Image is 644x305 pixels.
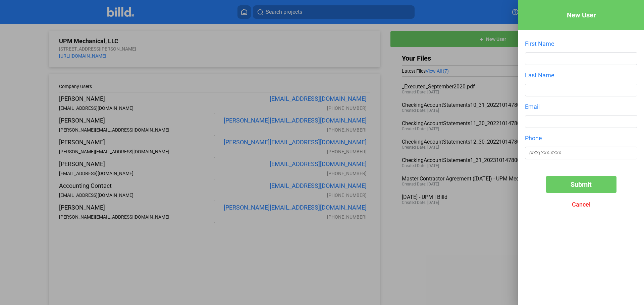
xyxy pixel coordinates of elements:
[525,40,637,47] div: First Name
[571,180,592,188] span: Submit
[546,176,616,193] button: Submit
[525,135,637,142] div: Phone
[525,72,637,79] div: Last Name
[525,103,637,110] div: Email
[525,147,637,159] input: (XXX) XXX-XXXX
[546,196,616,213] button: Cancel
[572,201,591,208] span: Cancel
